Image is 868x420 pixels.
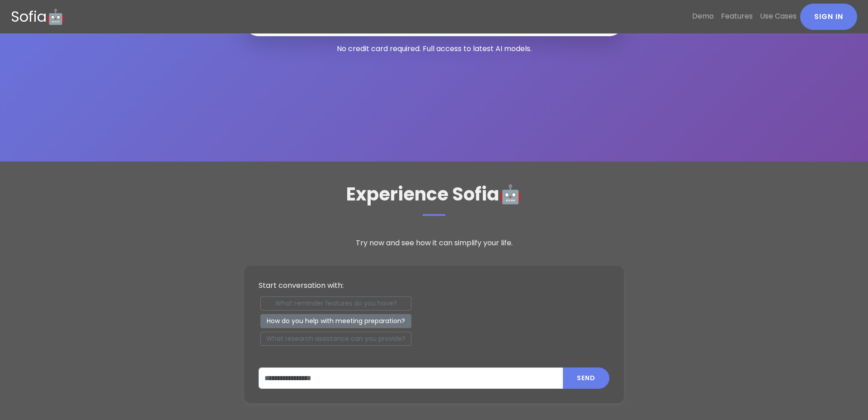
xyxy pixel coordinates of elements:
button: What research assistance can you provide? [260,332,411,346]
button: What reminder features do you have? [260,296,411,310]
button: How do you help with meeting preparation? [260,314,411,328]
p: No credit card required. Full access to latest AI models. [244,43,624,54]
p: Start conversation with: [259,280,609,291]
a: Sofia🤖 [11,4,65,30]
a: Use Cases [756,4,800,29]
a: Sign In [800,4,857,30]
a: Demo [689,4,717,29]
h2: Experience Sofia🤖 [146,183,722,216]
button: Submit [563,367,609,389]
p: Try now and see how it can simplify your life. [146,238,722,248]
a: Features [717,4,756,29]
